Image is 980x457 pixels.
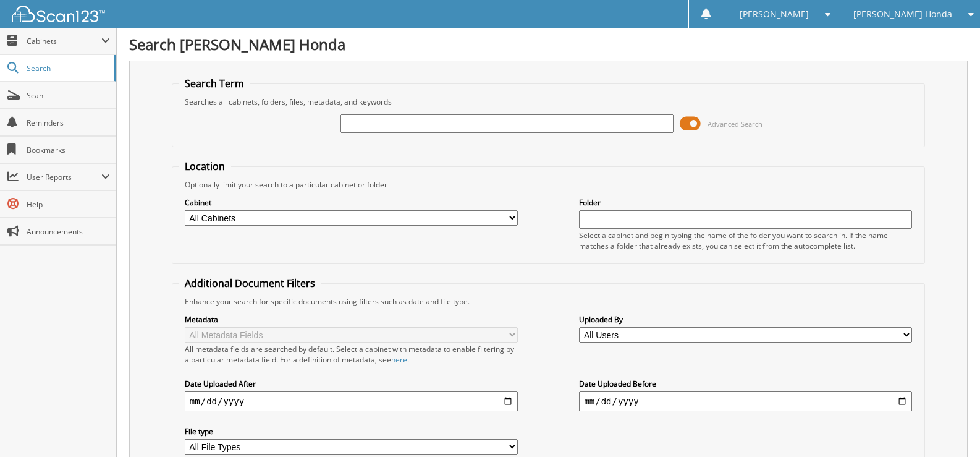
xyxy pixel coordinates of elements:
iframe: Chat Widget [918,398,980,457]
label: Date Uploaded Before [579,378,912,389]
label: Cabinet [185,197,518,208]
legend: Location [179,160,231,173]
legend: Additional Document Filters [179,276,321,290]
img: scan123-logo-white.svg [12,6,105,22]
a: here [391,354,407,365]
span: [PERSON_NAME] [740,11,809,18]
div: Searches all cabinets, folders, files, metadata, and keywords [179,96,918,107]
div: Enhance your search for specific documents using filters such as date and file type. [179,296,918,307]
legend: Search Term [179,77,250,90]
span: Cabinets [27,36,101,46]
span: Advanced Search [708,119,762,129]
label: File type [185,426,518,437]
label: Date Uploaded After [185,378,518,389]
span: Bookmarks [27,145,110,155]
div: Select a cabinet and begin typing the name of the folder you want to search in. If the name match... [579,230,912,251]
span: [PERSON_NAME] Honda [853,11,952,18]
span: Help [27,199,110,210]
span: Search [27,63,108,74]
span: User Reports [27,172,101,182]
label: Metadata [185,314,518,325]
label: Uploaded By [579,314,912,325]
input: end [579,391,912,411]
h1: Search [PERSON_NAME] Honda [129,34,968,54]
div: All metadata fields are searched by default. Select a cabinet with metadata to enable filtering b... [185,344,518,365]
span: Announcements [27,226,110,237]
div: Optionally limit your search to a particular cabinet or folder [179,179,918,190]
input: start [185,391,518,411]
span: Reminders [27,117,110,128]
label: Folder [579,197,912,208]
span: Scan [27,90,110,101]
